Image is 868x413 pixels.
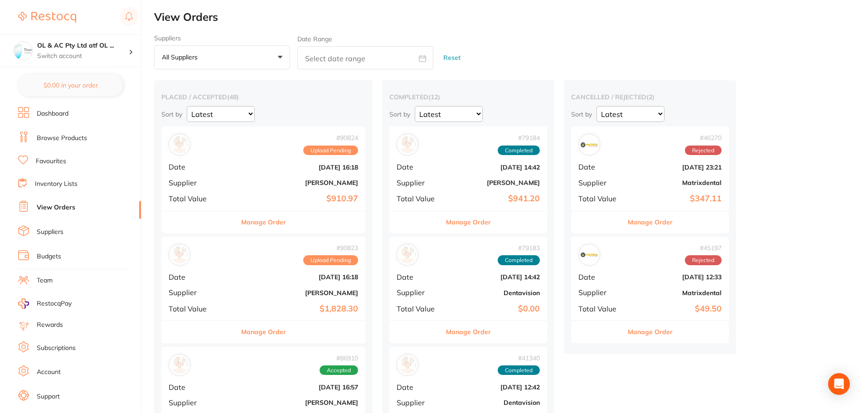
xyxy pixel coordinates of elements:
[449,164,540,171] b: [DATE] 14:42
[397,305,442,313] span: Total Value
[171,356,188,374] img: Henry Schein Halas
[397,398,442,407] span: Supplier
[581,136,598,153] img: Matrixdental
[37,344,76,353] a: Subscriptions
[441,46,463,70] button: Reset
[498,355,540,362] span: # 41340
[169,398,229,407] span: Supplier
[828,373,850,395] div: Open Intercom Messenger
[498,244,540,252] span: # 79183
[397,273,442,281] span: Date
[161,126,365,233] div: Henry Schein Halas#90824Upload PendingDate[DATE] 16:18Supplier[PERSON_NAME]Total Value$910.97Mana...
[498,146,540,155] span: Completed
[37,52,129,61] p: Switch account
[399,356,416,374] img: Dentavision
[578,179,624,187] span: Supplier
[628,321,673,343] button: Manage Order
[37,41,129,50] h4: OL & AC Pty Ltd atf OL & AC Trust t/a Thornbury Family Dental
[18,74,123,96] button: $0.00 in your order
[685,146,722,155] span: Rejected
[169,383,229,391] span: Date
[320,355,358,362] span: # 86910
[449,384,540,391] b: [DATE] 12:42
[169,273,229,281] span: Date
[685,134,722,141] span: # 46270
[449,273,540,281] b: [DATE] 14:42
[169,288,229,296] span: Supplier
[578,273,624,281] span: Date
[37,228,63,237] a: Suppliers
[578,194,624,203] span: Total Value
[631,304,722,314] b: $49.50
[571,93,729,101] h2: cancelled / rejected ( 2 )
[397,179,442,187] span: Supplier
[171,246,188,263] img: Adam Dental
[631,179,722,186] b: Matrixdental
[162,53,201,61] p: All suppliers
[237,194,358,204] b: $910.97
[303,146,358,155] span: Upload Pending
[449,179,540,186] b: [PERSON_NAME]
[18,12,76,23] img: Restocq Logo
[161,237,365,343] div: Adam Dental#90823Upload PendingDate[DATE] 16:18Supplier[PERSON_NAME]Total Value$1,828.30Manage Order
[578,288,624,296] span: Supplier
[449,304,540,314] b: $0.00
[37,252,61,261] a: Budgets
[37,321,63,330] a: Rewards
[631,164,722,171] b: [DATE] 23:21
[631,273,722,281] b: [DATE] 12:33
[35,180,78,189] a: Inventory Lists
[37,134,87,143] a: Browse Products
[685,255,722,265] span: Rejected
[297,35,332,43] label: Date Range
[320,365,358,375] span: Accepted
[237,273,358,281] b: [DATE] 16:18
[685,244,722,252] span: # 45197
[37,392,60,401] a: Support
[628,211,673,233] button: Manage Order
[241,211,286,233] button: Manage Order
[446,211,491,233] button: Manage Order
[498,255,540,265] span: Completed
[303,255,358,265] span: Upload Pending
[397,288,442,296] span: Supplier
[237,304,358,314] b: $1,828.30
[446,321,491,343] button: Manage Order
[399,136,416,153] img: Henry Schein Halas
[297,46,433,69] input: Select date range
[169,194,229,203] span: Total Value
[399,246,416,263] img: Dentavision
[631,289,722,296] b: Matrixdental
[389,110,410,118] p: Sort by
[171,136,188,153] img: Henry Schein Halas
[578,305,624,313] span: Total Value
[161,93,365,101] h2: placed / accepted ( 48 )
[18,298,29,309] img: RestocqPay
[498,134,540,141] span: # 79184
[18,7,76,28] a: Restocq Logo
[161,110,182,118] p: Sort by
[14,42,32,60] img: OL & AC Pty Ltd atf OL & AC Trust t/a Thornbury Family Dental
[631,194,722,204] b: $347.11
[154,11,868,24] h2: View Orders
[303,244,358,252] span: # 90823
[397,194,442,203] span: Total Value
[154,34,290,42] label: Suppliers
[237,179,358,186] b: [PERSON_NAME]
[37,109,68,118] a: Dashboard
[37,203,75,212] a: View Orders
[571,110,592,118] p: Sort by
[581,246,598,263] img: Matrixdental
[237,384,358,391] b: [DATE] 16:57
[578,163,624,171] span: Date
[449,194,540,204] b: $941.20
[498,365,540,375] span: Completed
[169,163,229,171] span: Date
[449,289,540,296] b: Dentavision
[397,163,442,171] span: Date
[237,164,358,171] b: [DATE] 16:18
[169,305,229,313] span: Total Value
[449,399,540,406] b: Dentavision
[154,45,290,70] button: All suppliers
[37,299,72,308] span: RestocqPay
